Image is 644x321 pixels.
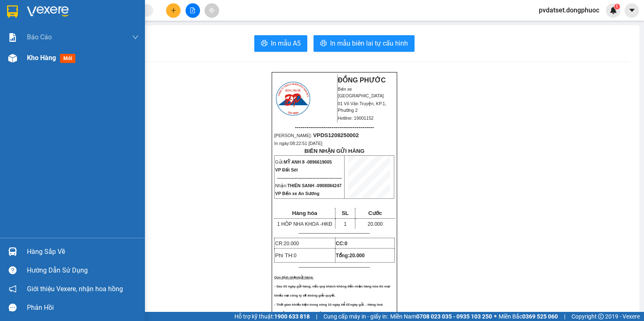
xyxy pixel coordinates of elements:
span: 08:22:51 [DATE] [290,141,322,146]
img: icon-new-feature [610,7,617,14]
button: aim [205,3,219,18]
strong: ĐỒNG PHƯỚC [338,77,386,84]
strong: 1900 633 818 [274,313,310,320]
span: 0 [345,241,347,246]
span: Hotline: 19001152 [65,37,101,42]
span: SL [342,210,349,216]
span: 01 Võ Văn Truyện, KP.1, Phường 2 [65,25,114,35]
strong: 0369 525 060 [522,313,558,320]
img: logo [275,80,311,117]
img: solution-icon [8,33,17,42]
span: VP Bến xe An Sương [275,191,319,196]
strong: CC: [336,241,347,246]
span: mới [60,54,75,63]
span: 20.000 [350,253,365,258]
span: Bến xe [GEOGRAPHIC_DATA] [65,13,111,24]
strong: ĐỒNG PHƯỚC [65,5,113,12]
span: VPDS1208250002 [313,132,359,138]
sup: 1 [614,4,620,10]
span: 0 [294,253,297,258]
span: 01 Võ Văn Truyện, KP.1, Phường 2 [338,101,386,113]
button: plus [166,3,181,18]
span: Báo cáo [27,32,52,42]
span: Phí TH: [275,252,297,258]
div: Phản hồi [27,302,139,314]
span: 20.000 [284,241,299,246]
span: THIÊN SANH - [287,183,342,188]
span: | [564,312,565,321]
span: Gửi: [275,159,332,164]
span: 0896619005 [307,159,332,164]
span: ----------------------------------------- [22,45,101,51]
span: 08:22:51 [DATE] [18,60,51,65]
span: Miền Bắc [499,312,558,321]
span: ⚪️ [494,315,497,318]
span: file-add [190,7,195,13]
span: printer [320,40,327,48]
span: HKĐ [322,221,332,227]
span: printer [261,40,268,48]
span: 0908084247 [317,183,341,188]
span: 1 [344,221,347,227]
p: ------------------------------------------- [274,230,394,237]
div: Hàng sắp về [27,246,139,258]
span: Giới thiệu Vexere, nhận hoa hồng [27,284,123,294]
span: Hotline: 19001152 [338,116,374,121]
span: In mẫu biên lai tự cấu hình [330,38,408,48]
button: printerIn mẫu A5 [254,35,307,52]
span: Hỗ trợ kỹ thuật: [234,312,310,321]
span: - Sau 03 ngày gửi hàng, nếu quý khách không đến nhận hàng hóa thì mọi khiếu nại công ty sẽ không ... [274,285,390,297]
span: caret-down [628,7,636,14]
span: copyright [598,314,604,319]
strong: 0708 023 035 - 0935 103 250 [416,313,492,320]
img: warehouse-icon [8,247,17,256]
span: down [132,34,139,41]
span: MỸ ANH 8 - [284,159,332,164]
img: logo-vxr [7,5,18,18]
span: In mẫu A5 [271,38,301,48]
span: Bến xe [GEOGRAPHIC_DATA] [338,87,384,98]
span: notification [9,285,17,293]
span: Cước [368,210,382,216]
span: VPDS1208250002 [41,53,87,59]
span: Quy định nhận/gửi hàng: [274,275,314,279]
span: ----------------------------------------- [295,124,374,130]
button: file-add [186,3,200,18]
span: Hàng hóa [292,210,317,216]
span: message [9,304,17,311]
span: [PERSON_NAME]: [2,53,87,58]
span: 1 [615,4,618,10]
span: 1 HÔP NHA KHOA - [277,221,332,227]
span: | [316,312,317,321]
strong: BIÊN NHẬN GỬI HÀNG [304,148,364,154]
p: ------------------------------------------- [274,264,394,270]
span: -------------------------------------------- [277,175,342,180]
span: VP Đất Sét [275,167,298,172]
span: CR: [275,241,299,246]
span: Cung cấp máy in - giấy in: [323,312,388,321]
span: Nhận: [275,183,341,188]
span: Tổng: [336,253,365,258]
span: Kho hàng [27,54,56,62]
span: [PERSON_NAME]: [274,133,359,138]
span: plus [171,7,176,13]
span: In ngày: [2,60,51,65]
span: Miền Nam [390,312,492,321]
span: aim [209,7,215,13]
span: In ngày: [274,141,322,146]
span: question-circle [9,266,17,274]
button: printerIn mẫu biên lai tự cấu hình [314,35,415,52]
button: caret-down [625,3,639,18]
span: 20.000 [368,221,383,227]
div: Hướng dẫn sử dụng [27,264,139,277]
img: warehouse-icon [8,54,17,63]
span: pvdatset.dongphuoc [532,5,606,15]
img: logo [3,5,40,41]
